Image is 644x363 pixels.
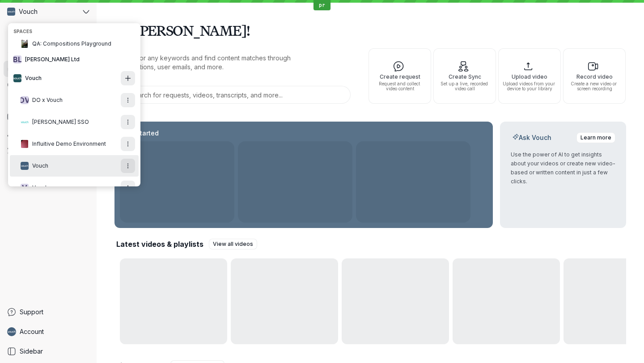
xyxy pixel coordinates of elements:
span: Create Sync [437,74,492,80]
span: View all videos [213,240,253,249]
span: Record video [567,74,622,80]
div: Vouch avatarVouch [8,23,140,186]
span: D [19,96,25,105]
span: Learn more [580,133,611,142]
a: Search [4,45,93,61]
button: Daniel Test SSO avatar[PERSON_NAME] SSOMore actions [10,111,139,133]
span: L [18,55,22,64]
a: Requests [4,77,93,93]
span: Upload video [502,74,557,80]
img: Influitive Demo Environment avatar [21,140,29,148]
h2: Get started [122,129,161,138]
span: Set up a live, recorded video call [437,81,492,91]
a: Ben avatarAccount [4,324,93,340]
img: Vouch avatar [13,74,21,82]
button: Record videoCreate a new video or screen recording [563,48,626,104]
h1: Hi, [PERSON_NAME]! [114,18,626,43]
span: Vouch [19,7,38,16]
button: More actions [121,137,135,151]
span: [PERSON_NAME] SSO [32,118,89,126]
a: Playlists [4,109,93,125]
button: Create [4,27,93,43]
button: More actions [121,181,135,195]
span: V [25,96,30,105]
button: QA: Compositions Playground avatarQA: Compositions Playground [10,36,139,51]
h2: Ask Vouch [511,133,553,142]
p: Search for any keywords and find content matches through transcriptions, user emails, and more. [114,54,329,72]
button: Upload videoUpload videos from your device to your library [498,48,561,104]
button: Create requestRequest and collect video content [369,48,431,104]
button: More actions [121,159,135,173]
span: Sidebar [20,347,43,356]
span: Influitive Demo Environment [32,140,106,148]
button: Vouch avatarVouch [4,4,93,20]
h3: Spaces [10,25,139,36]
span: Support [20,308,43,317]
button: VVouchMore actions [10,177,139,198]
span: Upload videos from your device to your library [502,81,557,91]
span: B [13,55,18,64]
a: Home [4,61,93,77]
button: DVDO x VouchMore actions [10,89,139,111]
a: View all videos [209,239,257,249]
button: Vouch avatarVouchCreate a child Space [10,68,139,89]
a: Sidebar [4,343,93,359]
span: DO x Vouch [32,97,63,104]
img: QA: Compositions Playground avatar [21,40,29,48]
img: Daniel Test SSO avatar [21,118,29,126]
a: Library [4,93,93,109]
button: Influitive Demo Environment avatarInfluitive Demo EnvironmentMore actions [10,133,139,155]
a: Analytics [4,141,93,157]
span: Account [20,327,44,336]
span: Vouch [25,75,42,82]
span: Vouch [32,162,48,169]
img: Vouch avatar [7,8,15,16]
button: Create SyncSet up a live, recorded video call [433,48,496,104]
img: Vouch avatar [21,162,29,170]
h2: Latest videos & playlists [116,239,203,249]
img: Ben avatar [7,327,16,336]
button: More actions [121,93,135,107]
span: Create request [373,74,427,80]
span: [PERSON_NAME] Ltd [25,56,80,63]
span: Request and collect video content [373,81,427,91]
button: Create a child Space [121,71,135,85]
a: Support [4,304,93,320]
span: Vouch [32,184,48,191]
p: Use the power of AI to get insights about your videos or create new video-based or written conten... [511,150,615,186]
button: More actions [121,115,135,129]
div: Vouch [4,4,81,20]
a: Recruiter [4,125,93,141]
button: BL[PERSON_NAME] Ltd [10,52,139,67]
input: Search for requests, videos, transcripts, and more... [113,86,351,104]
button: Vouch avatarVouchMore actions [10,155,139,177]
span: QA: Compositions Playground [32,40,111,47]
a: Learn more [576,132,615,143]
span: Create a new video or screen recording [567,81,622,91]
